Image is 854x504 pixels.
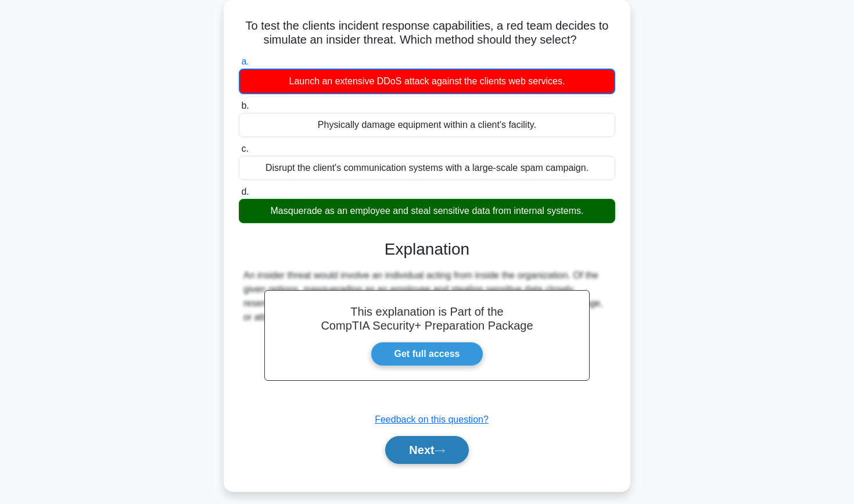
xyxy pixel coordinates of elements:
[241,144,248,153] span: c.
[371,342,484,366] a: Get full access
[238,19,616,48] h5: To test the clients incident response capabilities, a red team decides to simulate an insider thr...
[375,414,489,424] a: Feedback on this question?
[241,101,249,110] span: b.
[243,269,611,324] div: An insider threat would involve an individual acting from inside the organization. Of the given o...
[239,156,615,180] div: Disrupt the client's communication systems with a large-scale spam campaign.
[239,113,615,137] div: Physically damage equipment within a client's facility.
[241,56,249,66] span: a.
[239,199,615,223] div: Masquerade as an employee and steal sensitive data from internal systems.
[385,436,468,464] button: Next
[239,69,615,94] div: Launch an extensive DDoS attack against the clients web services.
[246,240,608,259] h3: Explanation
[241,187,249,196] span: d.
